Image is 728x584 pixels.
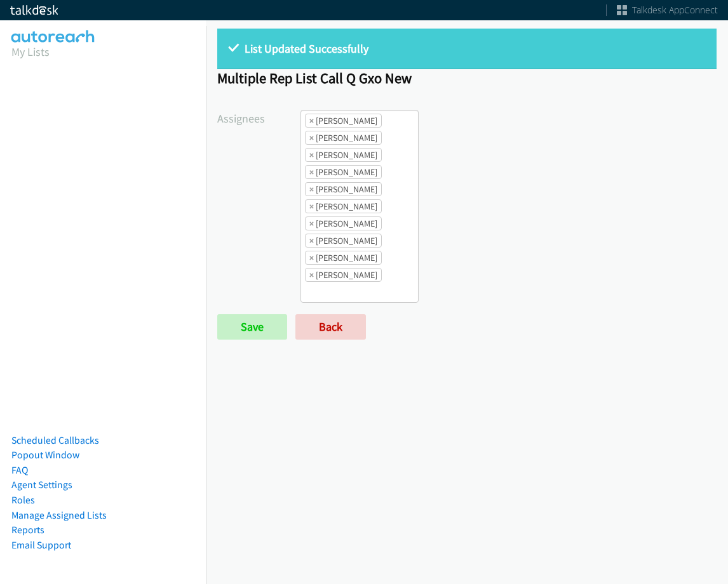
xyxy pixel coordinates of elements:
[11,524,44,536] a: Reports
[11,44,50,59] a: My Lists
[309,269,314,281] span: ×
[11,479,72,491] a: Agent Settings
[305,182,382,196] li: Daquaya Johnson
[11,539,71,551] a: Email Support
[229,40,705,57] p: List Updated Successfully
[11,449,79,461] a: Popout Window
[309,114,314,127] span: ×
[309,131,314,144] span: ×
[309,251,314,264] span: ×
[305,251,382,265] li: Tatiana Medina
[309,200,314,213] span: ×
[305,114,382,128] li: Abigail Odhiambo
[295,314,366,340] a: Back
[217,314,287,340] input: Save
[217,69,717,87] h1: Multiple Rep List Call Q Gxo New
[309,166,314,178] span: ×
[305,165,382,179] li: Charles Ross
[305,268,382,282] li: Trevonna Lancaster
[11,509,107,521] a: Manage Assigned Lists
[309,217,314,230] span: ×
[305,216,382,230] li: Jordan Stehlik
[305,131,382,145] li: Alana Ruiz
[305,234,382,248] li: Rodnika Murphy
[617,4,718,17] a: Talkdesk AppConnect
[309,234,314,247] span: ×
[309,149,314,161] span: ×
[11,494,35,506] a: Roles
[217,110,300,127] label: Assignees
[305,148,382,162] li: Cathy Shahan
[11,464,28,476] a: FAQ
[305,199,382,213] li: Jasmin Martinez
[11,434,99,446] a: Scheduled Callbacks
[309,183,314,196] span: ×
